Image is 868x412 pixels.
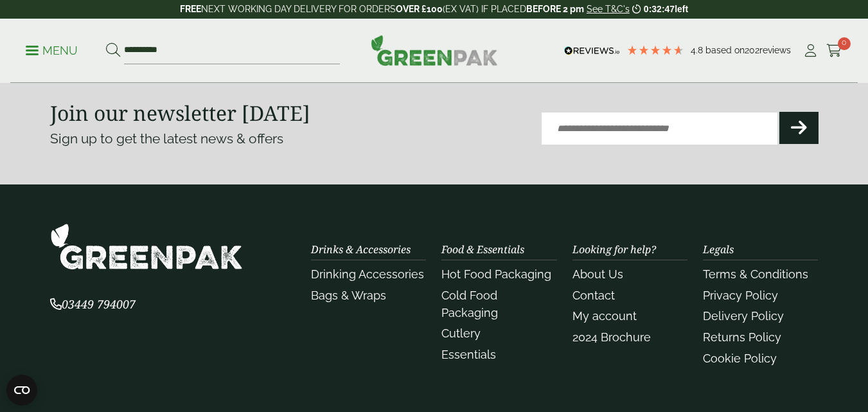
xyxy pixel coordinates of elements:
a: Menu [26,43,78,56]
a: 0 [826,41,842,60]
span: Based on [705,45,745,55]
div: 4.79 Stars [626,44,684,56]
span: reviews [759,45,791,55]
i: Cart [826,44,842,57]
a: Delivery Policy [703,309,784,323]
a: See T&C's [587,4,630,14]
a: Privacy Policy [703,289,778,302]
a: Drinking Accessories [311,267,424,281]
a: Contact [572,289,615,302]
a: About Us [572,267,623,281]
span: 202 [745,45,759,55]
strong: OVER £100 [396,4,443,14]
a: 2024 Brochure [572,330,651,344]
a: Essentials [441,348,496,361]
p: Menu [26,43,78,58]
i: My Account [802,44,819,57]
p: Sign up to get the latest news & offers [50,129,396,149]
img: REVIEWS.io [564,46,620,55]
span: 4.8 [691,45,705,55]
a: Cold Food Packaging [441,289,498,319]
a: Cookie Policy [703,352,777,365]
a: Hot Food Packaging [441,267,551,281]
strong: Join our newsletter [DATE] [50,99,310,127]
span: left [675,4,688,14]
span: 0 [838,37,851,50]
img: GreenPak Supplies [50,223,243,270]
span: 03449 794007 [50,296,136,312]
a: Bags & Wraps [311,289,386,302]
span: 0:32:47 [644,4,675,14]
button: Open CMP widget [6,375,37,406]
a: Terms & Conditions [703,267,808,281]
a: My account [572,309,637,323]
img: GreenPak Supplies [371,35,498,66]
a: Returns Policy [703,330,781,344]
a: 03449 794007 [50,299,136,311]
a: Cutlery [441,327,481,340]
strong: FREE [180,4,201,14]
strong: BEFORE 2 pm [526,4,584,14]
